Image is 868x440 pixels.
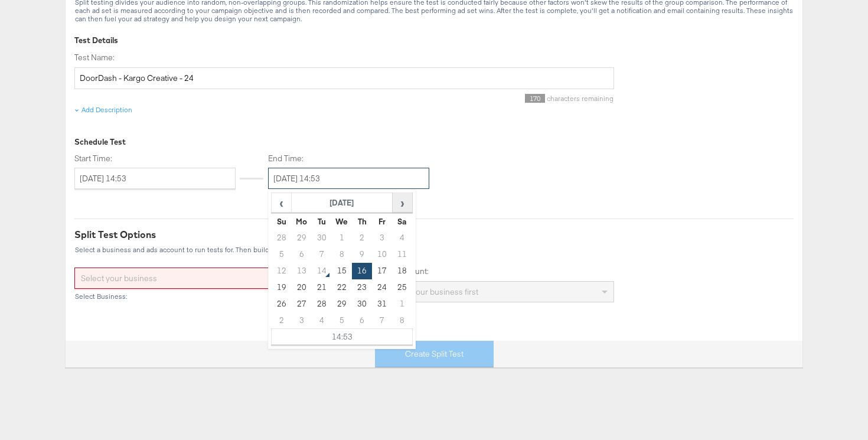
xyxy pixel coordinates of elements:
[332,213,352,230] th: We
[392,246,412,263] td: 11
[292,230,312,246] td: 29
[392,213,412,230] th: Sa
[272,263,292,279] td: 12
[392,279,412,296] td: 25
[272,194,291,211] span: ‹
[332,296,352,312] td: 29
[272,246,292,263] td: 5
[74,67,614,89] input: Enter test name
[372,246,392,263] td: 10
[393,194,412,211] span: ›
[525,94,545,103] span: 170
[272,279,292,296] td: 19
[74,52,614,63] label: Test Name:
[74,94,614,103] div: characters remaining
[272,296,292,312] td: 26
[332,279,352,296] td: 22
[392,263,412,279] td: 18
[392,312,412,329] td: 8
[355,266,614,277] label: Select Ads Account:
[312,213,332,230] th: Tu
[272,213,292,230] th: Su
[74,153,236,164] label: Start Time:
[272,312,292,329] td: 2
[332,230,352,246] td: 1
[74,35,794,46] div: Test Details
[312,312,332,329] td: 4
[392,296,412,312] td: 1
[352,279,372,296] td: 23
[372,213,392,230] th: Fr
[392,230,412,246] td: 4
[372,312,392,329] td: 7
[74,105,132,115] div: Add Description
[74,136,614,148] div: Schedule Test
[355,282,613,302] div: Please select your business first
[75,268,332,288] div: Select your business
[74,228,794,242] div: Split Test Options
[312,230,332,246] td: 30
[292,263,312,279] td: 13
[372,263,392,279] td: 17
[352,246,372,263] td: 9
[352,213,372,230] th: Th
[352,230,372,246] td: 2
[312,246,332,263] td: 7
[312,263,332,279] td: 14
[372,230,392,246] td: 3
[352,296,372,312] td: 30
[292,246,312,263] td: 6
[272,329,413,346] td: 14:53
[74,246,794,254] div: Select a business and ads account to run tests for. Then build your test control.
[292,312,312,329] td: 3
[244,153,434,164] label: End Time:
[332,312,352,329] td: 5
[292,279,312,296] td: 20
[332,246,352,263] td: 8
[372,296,392,312] td: 31
[74,292,333,301] div: Select Business:
[292,213,312,230] th: Mo
[352,263,372,279] td: 16
[272,230,292,246] td: 28
[81,105,132,115] div: Add Description
[352,312,372,329] td: 6
[312,296,332,312] td: 28
[292,296,312,312] td: 27
[332,263,352,279] td: 15
[372,279,392,296] td: 24
[292,193,393,213] th: [DATE]
[312,279,332,296] td: 21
